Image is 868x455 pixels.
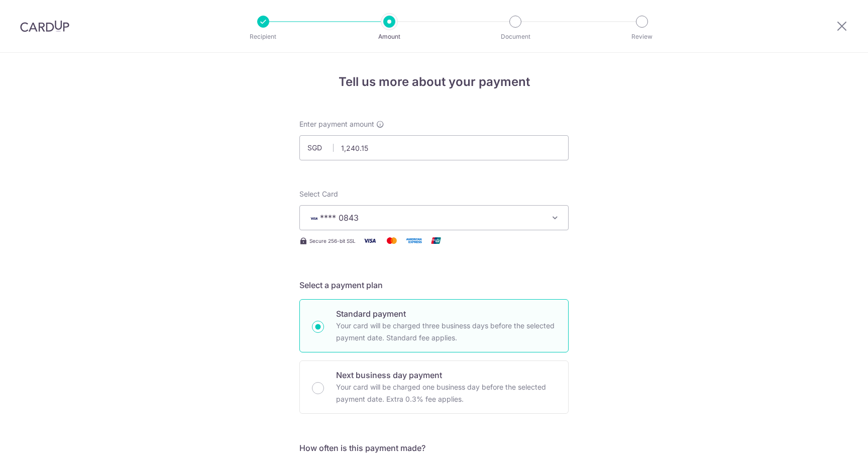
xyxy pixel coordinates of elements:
[20,20,69,32] img: CardUp
[299,73,569,91] h4: Tell us more about your payment
[352,32,426,42] p: Amount
[307,143,334,153] span: SGD
[226,32,300,42] p: Recipient
[426,234,446,247] img: Union Pay
[382,234,402,247] img: Mastercard
[299,135,569,160] input: 0.00
[336,381,556,405] p: Your card will be charged one business day before the selected payment date. Extra 0.3% fee applies.
[299,442,569,454] h5: How often is this payment made?
[478,32,553,42] p: Document
[309,237,356,245] span: Secure 256-bit SSL
[605,32,679,42] p: Review
[299,279,569,291] h5: Select a payment plan
[404,234,424,247] img: American Express
[336,320,556,344] p: Your card will be charged three business days before the selected payment date. Standard fee appl...
[336,308,556,320] p: Standard payment
[299,190,338,198] span: translation missing: en.payables.payment_networks.credit_card.summary.labels.select_card
[308,215,320,222] img: VISA
[336,369,556,381] p: Next business day payment
[299,119,374,129] span: Enter payment amount
[360,234,380,247] img: Visa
